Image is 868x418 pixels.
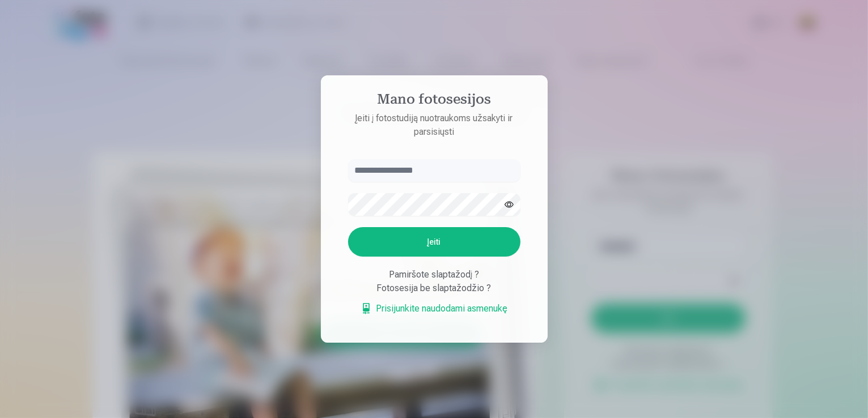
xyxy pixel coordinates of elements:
[337,112,532,139] p: Įeiti į fotostudiją nuotraukoms užsakyti ir parsisiųsti
[348,281,520,295] div: Fotosesija be slaptažodžio ?
[337,91,532,112] h4: Mano fotosesijos
[361,302,508,315] a: Prisijunkite naudodami asmenukę
[348,268,520,281] div: Pamiršote slaptažodį ?
[348,227,520,257] button: Įeiti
